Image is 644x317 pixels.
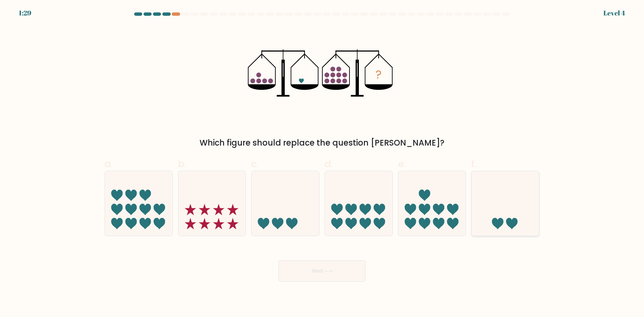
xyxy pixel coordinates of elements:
tspan: ? [376,67,382,83]
span: c. [251,157,259,170]
span: b. [178,157,186,170]
div: Which figure should replace the question [PERSON_NAME]? [109,137,535,149]
span: d. [325,157,333,170]
span: f. [471,157,476,170]
div: Level 4 [603,8,625,18]
button: Next [278,260,366,282]
span: e. [398,157,406,170]
span: a. [105,157,113,170]
div: 1:29 [19,8,31,18]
